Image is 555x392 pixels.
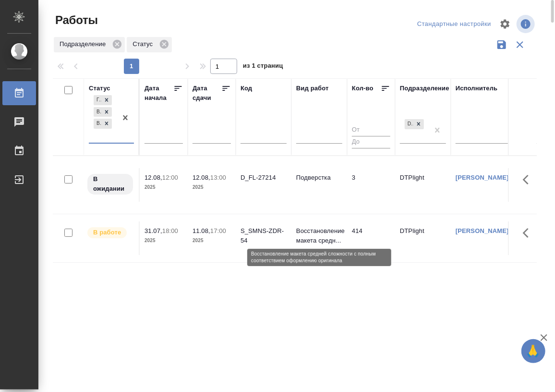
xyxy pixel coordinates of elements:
[210,174,226,181] p: 13:00
[243,60,283,74] span: из 1 страниц
[405,119,413,129] div: DTPlight
[395,221,451,255] td: DTPlight
[193,236,231,245] p: 2025
[93,174,127,194] p: В ожидании
[193,174,210,181] p: 12.08,
[296,226,342,245] p: Восстановление макета средн...
[521,339,545,363] button: 🙏
[241,84,252,93] div: Код
[94,95,101,105] div: Готов к работе
[241,226,287,245] div: S_SMNS-ZDR-54
[162,227,178,234] p: 18:00
[93,94,113,106] div: Готов к работе, В ожидании, В работе
[93,106,113,118] div: Готов к работе, В ожидании, В работе
[162,174,178,181] p: 12:00
[352,84,374,93] div: Кол-во
[241,173,287,183] div: D_FL-27214
[456,227,509,234] a: [PERSON_NAME]
[415,17,494,32] div: split button
[494,12,517,36] span: Настроить таблицу
[145,183,183,192] p: 2025
[193,84,221,103] div: Дата сдачи
[145,84,173,103] div: Дата начала
[145,174,162,181] p: 12.08,
[296,84,329,93] div: Вид работ
[145,236,183,245] p: 2025
[456,174,509,181] a: [PERSON_NAME]
[525,341,542,361] span: 🙏
[347,168,395,202] td: 3
[193,227,210,234] p: 11.08,
[193,183,231,192] p: 2025
[352,136,390,148] input: До
[404,118,425,130] div: DTPlight
[456,84,498,93] div: Исполнитель
[145,227,162,234] p: 31.07,
[94,119,101,129] div: В работе
[53,12,98,28] span: Работы
[93,118,113,130] div: Готов к работе, В ожидании, В работе
[517,168,540,191] button: Здесь прячутся важные кнопки
[133,39,156,49] p: Статус
[347,221,395,255] td: 414
[86,226,134,239] div: Исполнитель выполняет работу
[89,84,110,93] div: Статус
[400,84,449,93] div: Подразделение
[395,168,451,202] td: DTPlight
[127,37,172,52] div: Статус
[60,39,109,49] p: Подразделение
[511,36,529,54] button: Сбросить фильтры
[352,124,390,136] input: От
[54,37,125,52] div: Подразделение
[517,221,540,245] button: Здесь прячутся важные кнопки
[517,15,537,33] span: Посмотреть информацию
[296,173,342,183] p: Подверстка
[94,107,101,117] div: В ожидании
[210,227,226,234] p: 17:00
[93,228,121,237] p: В работе
[493,36,511,54] button: Сохранить фильтры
